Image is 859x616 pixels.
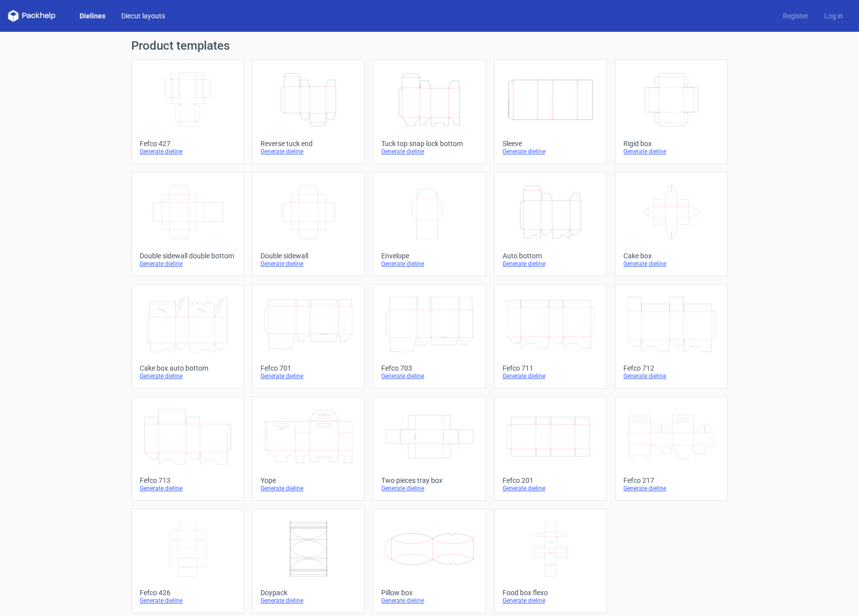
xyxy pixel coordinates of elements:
[131,40,728,52] h1: Product templates
[381,364,477,372] div: Fefco 703
[373,172,486,276] a: EnvelopeGenerate dieline
[381,372,477,380] div: Generate dieline
[131,284,244,388] a: Cake box auto bottomGenerate dieline
[615,396,728,501] a: Fefco 217Generate dieline
[140,476,236,484] div: Fefco 713
[252,60,365,164] a: Reverse tuck endGenerate dieline
[260,140,356,148] div: Reverse tuck end
[775,11,816,21] a: Register
[140,597,236,605] div: Generate dieline
[503,589,599,597] div: Food box flexo
[140,372,236,380] div: Generate dieline
[252,284,365,388] a: Fefco 701Generate dieline
[381,140,477,148] div: Tuck top snap lock bottom
[503,140,599,148] div: Sleeve
[260,476,356,484] div: Yope
[140,252,236,260] div: Double sidewall double bottom
[381,476,477,484] div: Two pieces tray box
[494,284,607,388] a: Fefco 711Generate dieline
[381,260,477,268] div: Generate dieline
[260,260,356,268] div: Generate dieline
[373,396,486,501] a: Two pieces tray boxGenerate dieline
[623,372,719,380] div: Generate dieline
[816,11,851,21] a: Log in
[140,364,236,372] div: Cake box auto bottom
[494,509,607,613] a: Food box flexoGenerate dieline
[140,484,236,492] div: Generate dieline
[252,509,365,613] a: DoypackGenerate dieline
[260,252,356,260] div: Double sidewall
[503,476,599,484] div: Fefco 201
[615,284,728,388] a: Fefco 712Generate dieline
[260,364,356,372] div: Fefco 701
[260,589,356,597] div: Doypack
[503,252,599,260] div: Auto bottom
[623,252,719,260] div: Cake box
[381,252,477,260] div: Envelope
[131,396,244,501] a: Fefco 713Generate dieline
[260,597,356,605] div: Generate dieline
[503,597,599,605] div: Generate dieline
[373,509,486,613] a: Pillow boxGenerate dieline
[503,260,599,268] div: Generate dieline
[503,148,599,155] div: Generate dieline
[140,260,236,268] div: Generate dieline
[252,396,365,501] a: YopeGenerate dieline
[381,597,477,605] div: Generate dieline
[381,589,477,597] div: Pillow box
[623,476,719,484] div: Fefco 217
[503,372,599,380] div: Generate dieline
[252,172,365,276] a: Double sidewallGenerate dieline
[140,589,236,597] div: Fefco 426
[503,484,599,492] div: Generate dieline
[373,284,486,388] a: Fefco 703Generate dieline
[381,484,477,492] div: Generate dieline
[494,396,607,501] a: Fefco 201Generate dieline
[503,364,599,372] div: Fefco 711
[140,148,236,155] div: Generate dieline
[494,60,607,164] a: SleeveGenerate dieline
[260,372,356,380] div: Generate dieline
[113,11,173,21] a: Diecut layouts
[72,11,113,21] a: Dielines
[260,148,356,155] div: Generate dieline
[623,484,719,492] div: Generate dieline
[623,140,719,148] div: Rigid box
[140,140,236,148] div: Fefco 427
[623,148,719,155] div: Generate dieline
[260,484,356,492] div: Generate dieline
[131,60,244,164] a: Fefco 427Generate dieline
[615,172,728,276] a: Cake boxGenerate dieline
[494,172,607,276] a: Auto bottomGenerate dieline
[131,509,244,613] a: Fefco 426Generate dieline
[373,60,486,164] a: Tuck top snap lock bottomGenerate dieline
[623,364,719,372] div: Fefco 712
[131,172,244,276] a: Double sidewall double bottomGenerate dieline
[615,60,728,164] a: Rigid boxGenerate dieline
[381,148,477,155] div: Generate dieline
[623,260,719,268] div: Generate dieline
